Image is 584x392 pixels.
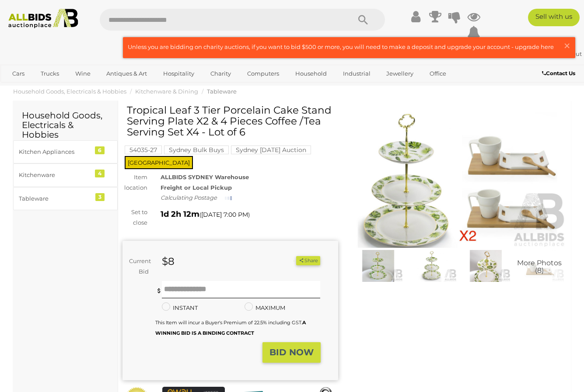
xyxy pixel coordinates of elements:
[41,81,114,95] a: [GEOGRAPHIC_DATA]
[95,193,105,201] div: 3
[241,66,285,81] a: Computers
[22,111,109,139] h2: Household Goods, Electricals & Hobbies
[19,170,91,180] div: Kitchenware
[162,255,175,267] strong: $8
[225,196,232,201] img: small-loading.gif
[337,66,376,81] a: Industrial
[19,147,91,157] div: Kitchen Appliances
[231,146,311,153] a: Sydney [DATE] Auction
[199,211,250,218] span: ( )
[13,187,118,210] a: Tableware 3
[161,194,217,201] i: Calculating Postage
[424,66,452,81] a: Office
[164,146,229,153] a: Sydney Bulk Buys
[351,109,567,248] img: Tropical Leaf 3 Tier Porcelain Cake Stand Serving Plate X2 & 4 Pieces Coffee /Tea Serving Set X4 ...
[515,250,564,282] a: More Photos(8)
[515,250,564,282] img: Tropical Leaf 3 Tier Porcelain Cake Stand Serving Plate X2 & 4 Pieces Coffee /Tea Serving Set X4 ...
[269,347,314,357] strong: BID NOW
[162,303,198,313] label: INSTANT
[286,257,295,265] li: Watch this item
[205,66,237,81] a: Charity
[125,146,162,153] a: 54035-27
[7,66,30,81] a: Cars
[13,163,118,187] a: Kitchenware 4
[207,88,237,95] a: Tableware
[290,66,332,81] a: Household
[231,146,311,154] mark: Sydney [DATE] Auction
[127,105,336,138] h1: Tropical Leaf 3 Tier Porcelain Cake Stand Serving Plate X2 & 4 Pieces Coffee /Tea Serving Set X4 ...
[262,342,321,363] button: BID NOW
[407,250,457,282] img: Tropical Leaf 3 Tier Porcelain Cake Stand Serving Plate X2 & 4 Pieces Coffee /Tea Serving Set X4 ...
[13,88,126,95] a: Household Goods, Electricals & Hobbies
[125,146,162,154] mark: 54035-27
[563,37,571,54] span: ×
[201,211,248,219] span: [DATE] 7:00 PM
[341,9,385,31] button: Search
[245,303,285,313] label: MAXIMUM
[542,69,577,78] a: Contact Us
[101,66,153,81] a: Antiques & Art
[161,173,249,180] strong: ALLBIDS SYDNEY Warehouse
[4,9,82,28] img: Allbids.com.au
[461,250,511,282] img: Tropical Leaf 3 Tier Porcelain Cake Stand Serving Plate X2 & 4 Pieces Coffee /Tea Serving Set X4 ...
[135,88,198,95] a: Kitchenware & Dining
[528,9,580,26] a: Sell with us
[517,259,562,274] span: More Photos (8)
[381,66,419,81] a: Jewellery
[95,146,105,154] div: 6
[35,66,65,81] a: Trucks
[296,256,320,265] button: Share
[116,207,154,228] div: Set to close
[70,66,96,81] a: Wine
[164,146,229,154] mark: Sydney Bulk Buys
[116,172,154,193] div: Item location
[7,81,36,95] a: Sports
[157,66,200,81] a: Hospitality
[542,70,575,76] b: Contact Us
[125,156,193,169] span: [GEOGRAPHIC_DATA]
[13,140,118,163] a: Kitchen Appliances 6
[353,250,403,282] img: Tropical Leaf 3 Tier Porcelain Cake Stand Serving Plate X2 & 4 Pieces Coffee /Tea Serving Set X4 ...
[155,319,306,336] b: A WINNING BID IS A BINDING CONTRACT
[161,209,199,219] strong: 1d 2h 12m
[95,170,105,177] div: 4
[155,319,306,336] small: This Item will incur a Buyer's Premium of 22.5% including GST.
[122,256,155,277] div: Current Bid
[161,184,232,191] strong: Freight or Local Pickup
[19,194,91,204] div: Tableware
